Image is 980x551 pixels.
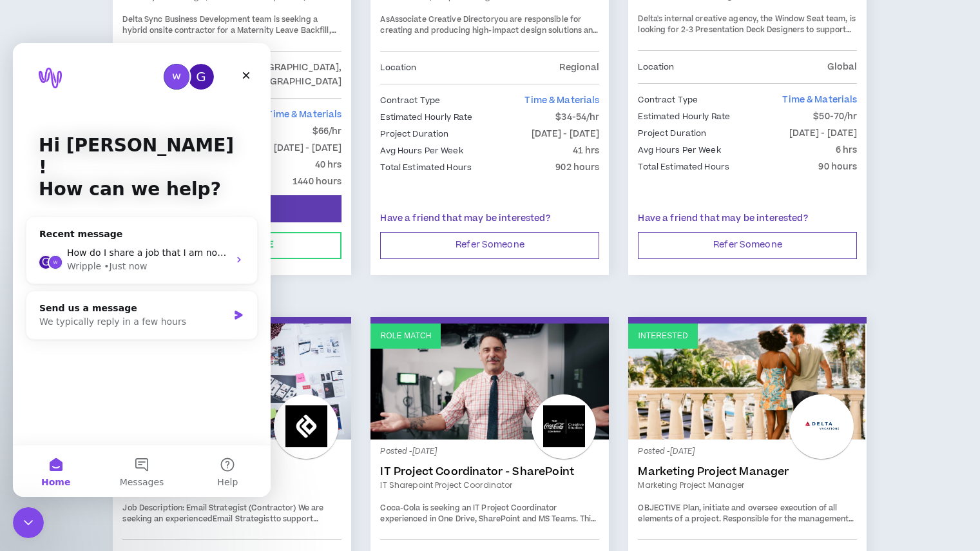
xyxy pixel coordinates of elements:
[293,175,341,189] p: 1440 hours
[13,43,271,497] iframe: Intercom live chat
[267,108,341,121] span: Time & Materials
[789,126,858,140] p: [DATE] - [DATE]
[390,14,494,25] strong: Associate Creative Director
[638,232,857,259] button: Refer Someone
[370,324,609,440] a: Role Match
[380,110,472,124] p: Estimated Hourly Rate
[54,217,88,230] div: Wripple
[25,211,41,227] div: G
[26,258,215,272] div: Send us a message
[638,330,687,342] p: Interested
[638,465,857,478] a: Marketing Project Manager
[380,330,431,342] p: Role Match
[638,212,857,226] p: Have a friend that may be interested?
[836,143,858,157] p: 6 hrs
[532,127,600,141] p: [DATE] - [DATE]
[524,94,599,107] span: Time & Materials
[628,324,867,440] a: Interested
[380,160,472,175] p: Total Estimated Hours
[35,211,50,227] img: Morgan avatar
[827,60,858,74] p: Global
[315,158,342,172] p: 40 hrs
[380,212,599,226] p: Have a friend that may be interested?
[638,60,674,74] p: Location
[312,124,342,139] p: $66/hr
[91,217,134,230] div: • Just now
[26,184,231,198] div: Recent message
[274,141,342,155] p: [DATE] - [DATE]
[638,503,680,514] span: OBJECTIVE
[122,14,336,59] span: Delta Sync Business Development team is seeking a hybrid onsite contractor for a Maternity Leave ...
[380,127,448,141] p: Project Duration
[213,514,273,525] strong: Email Strategist
[28,434,57,443] span: Home
[380,465,599,478] a: IT Project Coordinator - SharePoint
[380,446,599,458] p: Posted - [DATE]
[638,143,720,157] p: Avg Hours Per Week
[222,21,245,44] div: Close
[204,434,225,443] span: Help
[559,61,599,75] p: Regional
[638,479,857,491] a: Marketing Project Manager
[13,247,245,296] div: Send us a messageWe typically reply in a few hours
[638,14,855,59] span: Delta's internal creative agency, the Window Seat team, is looking for 2-3 Presentation Deck Desi...
[638,93,698,107] p: Contract Type
[380,93,440,108] p: Contract Type
[122,503,323,525] span: We are seeking an experienced
[638,110,730,124] p: Estimated Hourly Rate
[26,92,232,135] p: Hi [PERSON_NAME] !
[380,61,416,75] p: Location
[380,479,599,491] a: IT Sharepoint Project Coordinator
[813,110,857,124] p: $50-70/hr
[638,446,857,458] p: Posted - [DATE]
[13,507,44,538] iframe: Intercom live chat
[380,144,463,158] p: Avg Hours Per Week
[26,135,232,157] p: How can we help?
[818,160,857,174] p: 90 hours
[14,193,244,240] div: GMorgan avatarHow do I share a job that I am not interested in but the dash board has the "I'm In...
[555,110,599,124] p: $34-54/hr
[122,503,296,514] strong: Job Description: Email Strategist (Contractor)
[573,144,600,158] p: 41 hrs
[172,402,258,454] button: Help
[638,160,729,174] p: Total Estimated Hours
[638,126,706,140] p: Project Duration
[107,434,151,443] span: Messages
[380,14,389,25] span: As
[380,232,599,259] button: Refer Someone
[555,160,599,175] p: 902 hours
[13,173,245,241] div: Recent messageGMorgan avatarHow do I share a job that I am not interested in but the dash board h...
[782,93,857,106] span: Time & Materials
[26,272,215,285] div: We typically reply in a few hours
[86,402,171,454] button: Messages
